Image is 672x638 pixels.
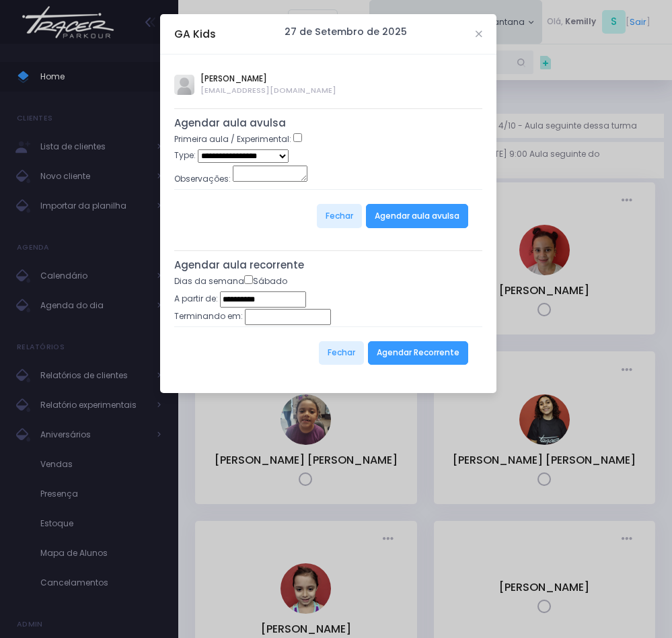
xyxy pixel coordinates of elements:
[285,26,407,38] h6: 27 de Setembro de 2025
[174,275,482,380] form: Dias da semana
[174,293,218,305] label: A partir de:
[174,259,482,271] h5: Agendar aula recorrente
[317,204,362,228] button: Fechar
[174,149,196,162] label: Type:
[368,341,468,365] button: Agendar Recorrente
[174,133,291,145] label: Primeira aula / Experimental:
[366,204,468,228] button: Agendar aula avulsa
[174,173,231,185] label: Observações:
[200,85,336,96] span: [EMAIL_ADDRESS][DOMAIN_NAME]
[174,310,243,322] label: Terminando em:
[244,275,287,287] label: Sábado
[200,73,336,85] span: [PERSON_NAME]
[174,26,216,42] h5: GA Kids
[174,117,482,129] h5: Agendar aula avulsa
[476,31,482,38] button: Close
[244,275,253,284] input: Sábado
[319,341,364,365] button: Fechar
